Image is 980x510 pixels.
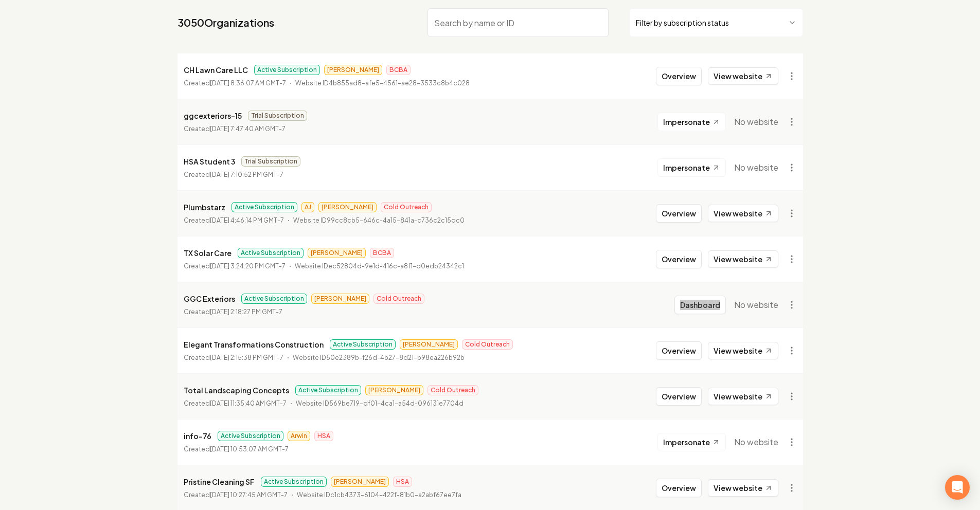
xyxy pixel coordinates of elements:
[945,475,970,500] div: Open Intercom Messenger
[663,117,710,127] span: Impersonate
[308,248,366,258] span: [PERSON_NAME]
[184,110,242,122] p: ggcexteriors-15
[427,385,478,395] span: Cold Outreach
[318,202,377,212] span: [PERSON_NAME]
[663,437,710,447] span: Impersonate
[218,431,283,441] span: Active Subscription
[184,398,287,409] p: Created
[386,65,411,75] span: BCBA
[184,78,286,88] p: Created
[708,67,778,85] a: View website
[210,354,283,361] time: [DATE] 2:15:38 PM GMT-7
[184,430,211,442] p: info-76
[295,261,464,271] p: Website ID ec52804d-9e1d-416c-a8f1-d0edb24342c1
[231,202,297,212] span: Active Subscription
[241,294,307,304] span: Active Subscription
[734,299,778,311] span: No website
[210,399,287,407] time: [DATE] 11:35:40 AM GMT-7
[177,15,274,30] a: 3050Organizations
[656,204,702,223] button: Overview
[656,387,702,406] button: Overview
[295,385,361,395] span: Active Subscription
[393,477,412,487] span: HSA
[184,338,324,351] p: Elegant Transformations Construction
[296,398,464,409] p: Website ID 569be719-df01-4ca1-a54d-096131e7704d
[462,339,513,350] span: Cold Outreach
[311,294,369,304] span: [PERSON_NAME]
[657,433,726,451] button: Impersonate
[381,202,432,212] span: Cold Outreach
[331,477,389,487] span: [PERSON_NAME]
[734,161,778,174] span: No website
[210,262,286,270] time: [DATE] 3:24:20 PM GMT-7
[314,431,333,441] span: HSA
[184,353,283,363] p: Created
[656,341,702,360] button: Overview
[365,385,423,395] span: [PERSON_NAME]
[210,491,288,499] time: [DATE] 10:27:45 AM GMT-7
[184,215,284,226] p: Created
[373,294,424,304] span: Cold Outreach
[210,79,286,87] time: [DATE] 8:36:07 AM GMT-7
[301,202,314,212] span: AJ
[238,248,304,258] span: Active Subscription
[248,111,307,121] span: Trial Subscription
[184,124,286,134] p: Created
[184,293,235,305] p: GGC Exteriors
[657,113,726,131] button: Impersonate
[427,8,609,37] input: Search by name or ID
[293,215,465,226] p: Website ID 99cc8cb5-646c-4a15-841a-c736c2c15dc0
[734,116,778,128] span: No website
[241,156,300,167] span: Trial Subscription
[184,261,286,271] p: Created
[708,479,778,497] a: View website
[184,307,282,317] p: Created
[674,296,726,314] button: Dashboard
[184,155,235,168] p: HSA Student 3
[254,65,320,75] span: Active Subscription
[184,490,288,500] p: Created
[370,248,394,258] span: BCBA
[210,171,283,178] time: [DATE] 7:10:52 PM GMT-7
[708,388,778,405] a: View website
[210,308,282,316] time: [DATE] 2:18:27 PM GMT-7
[330,339,396,350] span: Active Subscription
[656,479,702,497] button: Overview
[184,444,289,454] p: Created
[708,250,778,268] a: View website
[656,250,702,268] button: Overview
[210,445,289,453] time: [DATE] 10:53:07 AM GMT-7
[400,339,458,350] span: [PERSON_NAME]
[708,342,778,359] a: View website
[184,247,231,259] p: TX Solar Care
[210,216,284,224] time: [DATE] 4:46:14 PM GMT-7
[184,476,255,488] p: Pristine Cleaning SF
[210,125,286,133] time: [DATE] 7:47:40 AM GMT-7
[297,490,461,500] p: Website ID c1cb4373-6104-422f-81b0-a2abf67ee7fa
[708,205,778,222] a: View website
[261,477,327,487] span: Active Subscription
[288,431,310,441] span: Arwin
[657,158,726,177] button: Impersonate
[184,384,289,396] p: Total Landscaping Concepts
[656,67,702,85] button: Overview
[663,162,710,173] span: Impersonate
[295,78,470,88] p: Website ID 4b855ad8-afe5-4561-ae28-3533c8b4c028
[184,201,225,213] p: Plumbstarz
[734,436,778,448] span: No website
[293,353,465,363] p: Website ID 50e2389b-f26d-4b27-8d21-b98ea226b92b
[184,64,248,76] p: CH Lawn Care LLC
[184,170,283,180] p: Created
[324,65,382,75] span: [PERSON_NAME]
